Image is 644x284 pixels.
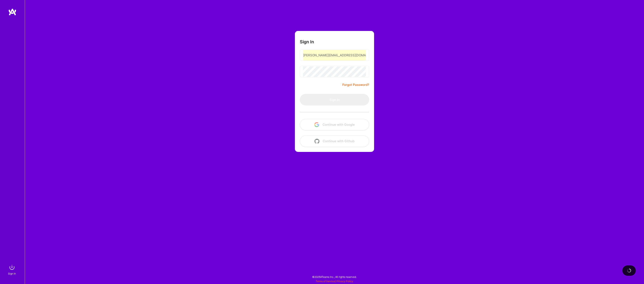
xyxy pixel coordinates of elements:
[627,269,631,273] img: loading
[316,280,353,283] span: |
[25,272,644,282] div: © 2025 ATeams Inc., All rights reserved.
[300,39,314,44] h3: Sign In
[9,263,16,276] a: sign inSign In
[8,263,16,271] img: sign in
[314,122,319,127] img: icon
[8,271,16,276] div: Sign In
[300,119,369,130] button: Continue with Google
[303,50,366,60] input: Email...
[8,8,17,16] img: logo
[337,280,353,283] a: Privacy Policy
[342,82,369,87] a: Forgot Password?
[300,94,369,105] button: Sign In
[314,139,319,144] img: icon
[316,280,335,283] a: Terms of Service
[300,135,369,147] button: Continue with Github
